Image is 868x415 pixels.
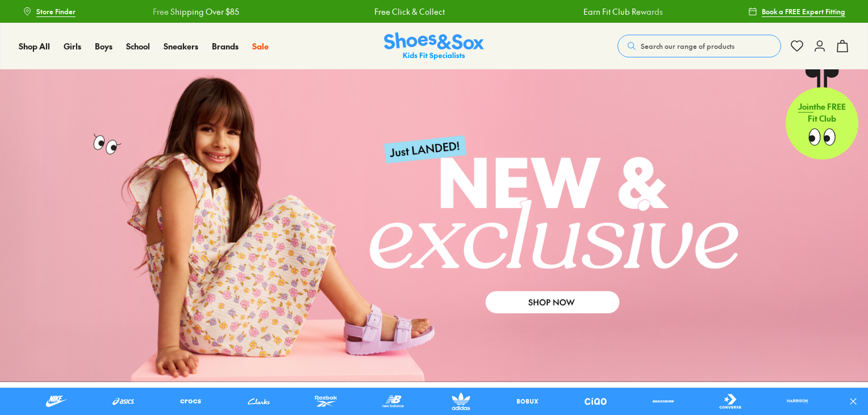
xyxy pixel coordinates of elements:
a: Free Shipping Over $85 [151,6,237,18]
span: Join [798,101,813,112]
a: School [126,40,150,52]
p: the FREE Fit Club [786,92,858,134]
a: Sneakers [164,40,198,52]
button: Search our range of products [617,35,781,57]
a: Girls [64,40,81,52]
a: Jointhe FREE Fit Club [786,69,858,160]
img: SNS_Logo_Responsive.svg [384,32,484,60]
a: Boys [95,40,112,52]
a: Shop All [19,40,50,52]
span: Book a FREE Expert Fitting [762,6,845,16]
a: Free Click & Collect [372,6,443,18]
span: Store Finder [36,6,76,16]
a: Brands [212,40,239,52]
span: Search our range of products [641,41,735,51]
a: Book a FREE Expert Fitting [748,1,845,22]
a: Shoes & Sox [384,32,484,60]
a: Sale [252,40,269,52]
a: Store Finder [23,1,76,22]
a: Earn Fit Club Rewards [581,6,661,18]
